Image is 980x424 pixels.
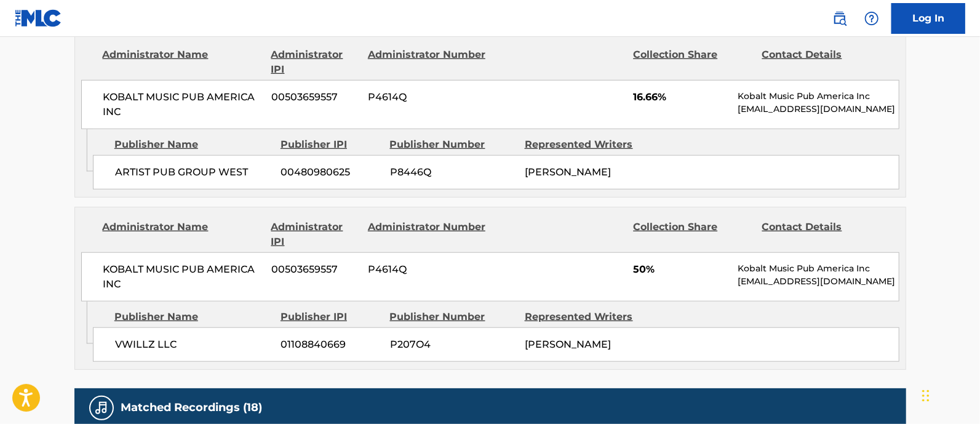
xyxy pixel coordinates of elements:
[633,47,752,77] div: Collection Share
[633,90,728,105] span: 16.66%
[864,11,879,26] img: help
[103,47,262,77] div: Administrator Name
[114,137,271,152] div: Publisher Name
[390,337,516,352] span: P207O4
[271,47,359,77] div: Administrator IPI
[103,220,262,249] div: Administrator Name
[271,220,359,249] div: Administrator IPI
[832,11,847,26] img: search
[738,275,898,288] p: [EMAIL_ADDRESS][DOMAIN_NAME]
[633,262,728,277] span: 50%
[762,220,882,249] div: Contact Details
[368,47,487,77] div: Administrator Number
[368,220,487,249] div: Administrator Number
[94,401,109,415] img: Matched Recordings
[525,310,650,324] div: Represented Writers
[738,262,898,275] p: Kobalt Music Pub America Inc
[281,137,381,152] div: Publisher IPI
[390,137,516,152] div: Publisher Number
[633,220,752,249] div: Collection Share
[103,262,263,292] span: KOBALT MUSIC PUB AMERICA INC
[390,165,516,180] span: P8446Q
[271,90,359,105] span: 00503659557
[859,6,884,31] div: Help
[891,3,965,34] a: Log In
[114,310,271,324] div: Publisher Name
[368,90,487,105] span: P4614Q
[271,262,359,277] span: 00503659557
[15,9,62,27] img: MLC Logo
[922,377,930,414] div: Drag
[827,6,852,31] a: Public Search
[281,165,381,180] span: 00480980625
[103,90,263,119] span: KOBALT MUSIC PUB AMERICA INC
[121,401,263,415] h5: Matched Recordings (18)
[115,165,272,180] span: ARTIST PUB GROUP WEST
[368,262,487,277] span: P4614Q
[115,337,272,352] span: VWILLZ LLC
[281,310,381,324] div: Publisher IPI
[762,47,882,77] div: Contact Details
[525,137,650,152] div: Represented Writers
[918,365,980,424] iframe: Chat Widget
[738,103,898,116] p: [EMAIL_ADDRESS][DOMAIN_NAME]
[738,90,898,103] p: Kobalt Music Pub America Inc
[390,310,516,324] div: Publisher Number
[525,166,611,178] span: [PERSON_NAME]
[525,338,611,350] span: [PERSON_NAME]
[281,337,381,352] span: 01108840669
